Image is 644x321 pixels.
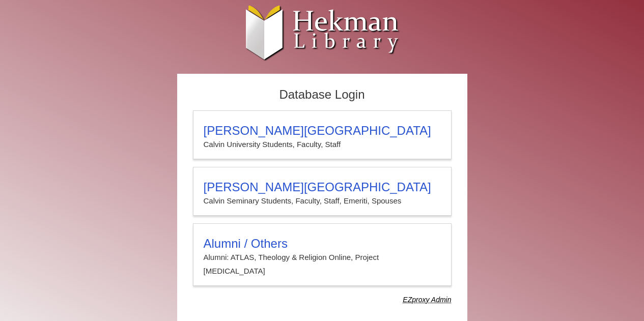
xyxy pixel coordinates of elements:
a: [PERSON_NAME][GEOGRAPHIC_DATA]Calvin University Students, Faculty, Staff [193,110,452,159]
h3: Alumni / Others [204,237,441,251]
p: Calvin University Students, Faculty, Staff [204,138,441,151]
summary: Alumni / OthersAlumni: ATLAS, Theology & Religion Online, Project [MEDICAL_DATA] [204,237,441,278]
h3: [PERSON_NAME][GEOGRAPHIC_DATA] [204,180,441,194]
h3: [PERSON_NAME][GEOGRAPHIC_DATA] [204,124,441,138]
p: Calvin Seminary Students, Faculty, Staff, Emeriti, Spouses [204,194,441,208]
a: [PERSON_NAME][GEOGRAPHIC_DATA]Calvin Seminary Students, Faculty, Staff, Emeriti, Spouses [193,167,452,216]
dfn: Use Alumni login [403,296,451,304]
h2: Database Login [188,84,457,105]
p: Alumni: ATLAS, Theology & Religion Online, Project [MEDICAL_DATA] [204,251,441,278]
